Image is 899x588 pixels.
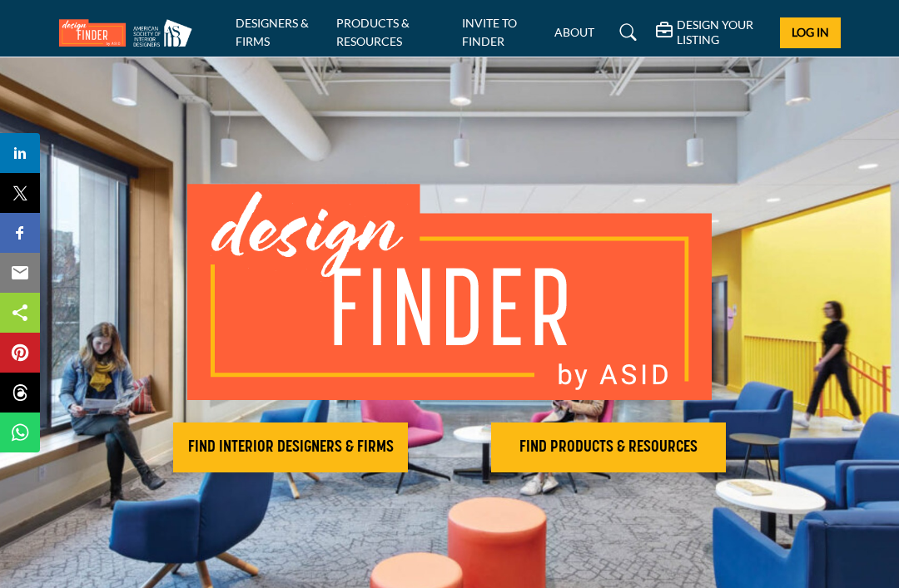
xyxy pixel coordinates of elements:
a: DESIGNERS & FIRMS [236,16,309,48]
h2: FIND INTERIOR DESIGNERS & FIRMS [178,437,403,457]
button: FIND INTERIOR DESIGNERS & FIRMS [173,422,408,472]
span: Log In [792,25,829,39]
button: Log In [780,17,840,48]
div: DESIGN YOUR LISTING [656,17,767,47]
a: INVITE TO FINDER [462,16,517,48]
a: PRODUCTS & RESOURCES [336,16,410,48]
h2: FIND PRODUCTS & RESOURCES [496,437,721,457]
a: Search [603,19,648,46]
button: FIND PRODUCTS & RESOURCES [491,422,726,472]
a: ABOUT [554,25,594,39]
img: image [187,184,712,400]
h5: DESIGN YOUR LISTING [677,17,767,47]
img: Site Logo [59,19,201,47]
